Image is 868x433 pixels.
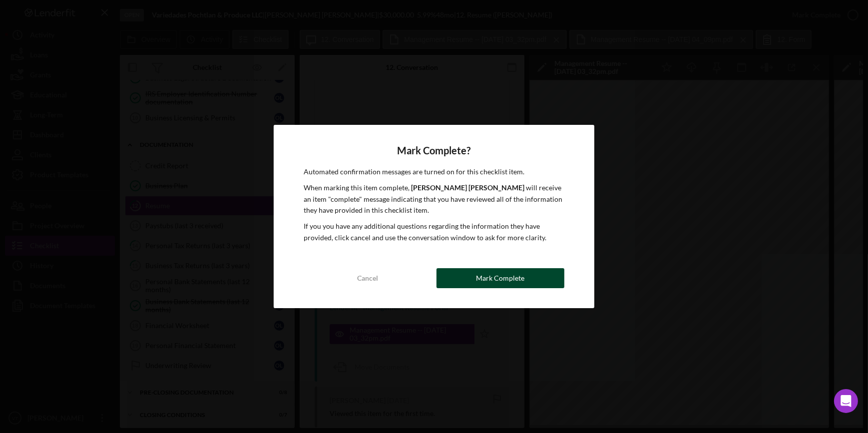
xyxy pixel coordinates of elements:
p: If you you have any additional questions regarding the information they have provided, click canc... [304,221,564,243]
p: When marking this item complete, will receive an item "complete" message indicating that you have... [304,182,564,216]
b: [PERSON_NAME] [PERSON_NAME] [411,183,524,192]
button: Cancel [304,268,432,288]
h4: Mark Complete? [304,145,564,156]
div: Cancel [357,268,378,288]
p: Automated confirmation messages are turned on for this checklist item. [304,166,564,177]
button: Mark Complete [436,268,564,288]
div: Mark Complete [476,268,524,288]
div: Open Intercom Messenger [834,389,858,413]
